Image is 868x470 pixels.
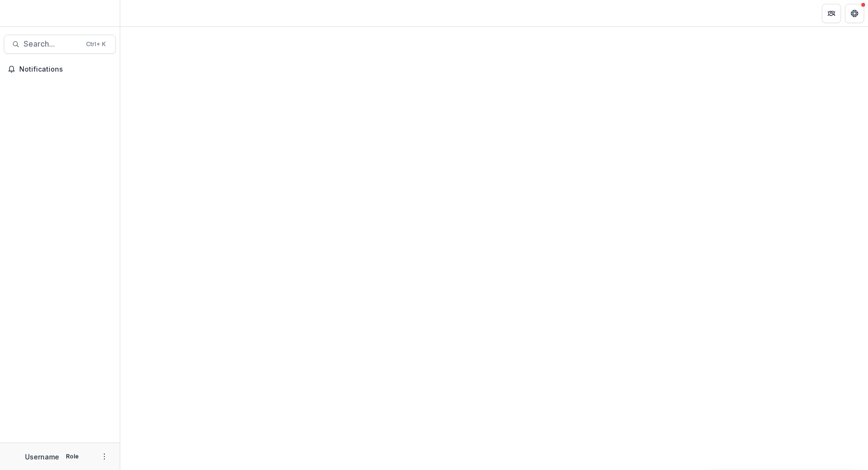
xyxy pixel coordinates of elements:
div: Ctrl + K [84,39,108,49]
span: Notifications [19,65,112,74]
button: Search... [4,35,116,54]
p: Username [25,452,59,462]
p: Role [63,452,82,461]
button: Notifications [4,62,116,77]
button: More [99,451,110,462]
button: Partners [822,4,841,23]
span: Search... [24,39,80,49]
button: Get Help [845,4,864,23]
